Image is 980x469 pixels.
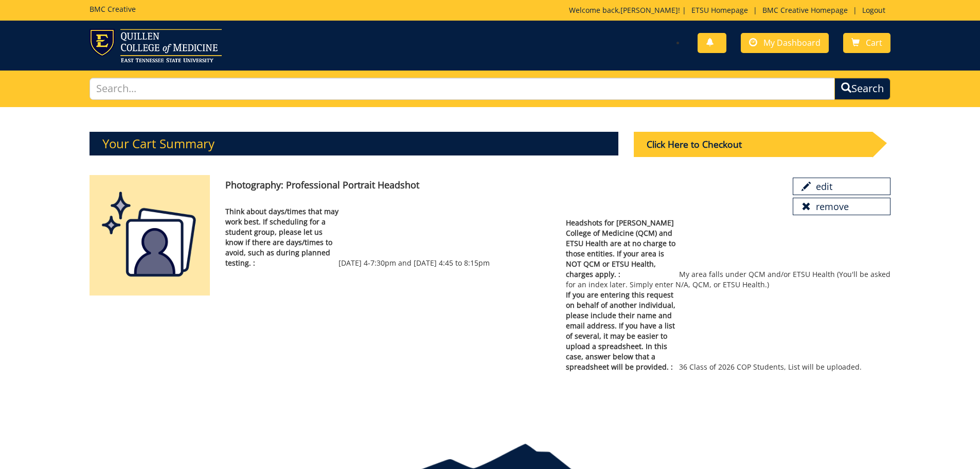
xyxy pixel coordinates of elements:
a: BMC Creative Homepage [757,5,853,15]
span: If you are entering this request on behalf of another individual, please include their name and e... [566,290,679,372]
button: Search [834,78,890,100]
p: Welcome back, ! | | | [569,5,890,15]
img: ETSU logo [90,29,222,62]
div: Click Here to Checkout [634,132,872,157]
h4: Photography: Professional Portrait Headshot [225,180,777,190]
span: My Dashboard [763,37,821,48]
a: Logout [857,5,890,15]
a: Click Here to Checkout [634,150,889,160]
p: 36 Class of 2026 COP Students, List will be uploaded. [566,290,890,372]
a: Cart [843,33,890,53]
a: ETSU Homepage [686,5,753,15]
a: My Dashboard [741,33,829,53]
p: [DATE] 4-7:30pm and [DATE] 4:45 to 8:15pm [225,206,550,268]
span: Cart [866,37,882,48]
span: Think about days/times that may work best. If scheduling for a student group, please let us know ... [225,206,338,268]
a: [PERSON_NAME] [620,5,678,15]
a: edit [793,178,890,195]
h3: Your Cart Summary [90,132,618,155]
span: Headshots for [PERSON_NAME] College of Medicine (QCM) and ETSU Health are at no charge to those e... [566,218,679,280]
h5: BMC Creative [90,5,136,13]
input: Search... [90,78,835,100]
a: remove [793,198,890,215]
img: professional%20headshot-67378096684f55.61600954.png [90,175,210,296]
p: My area falls under QCM and/or ETSU Health (You'll be asked for an index later. Simply enter N/A,... [566,218,890,290]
